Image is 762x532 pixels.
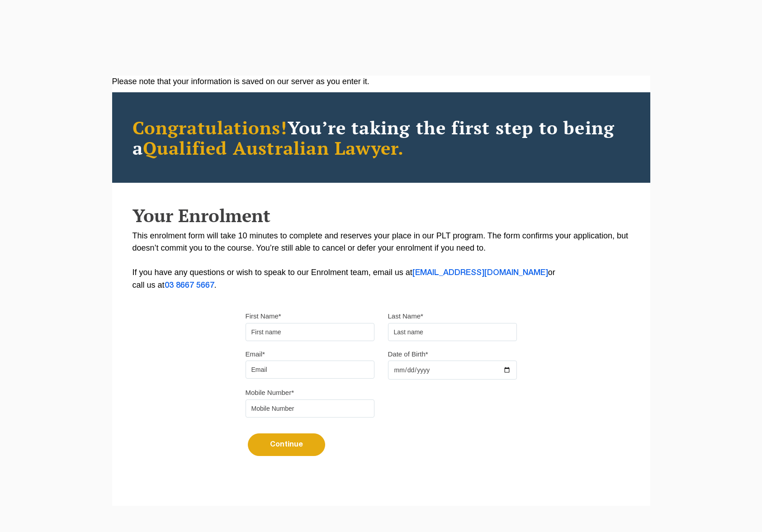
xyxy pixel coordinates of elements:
[246,399,374,418] input: Mobile Number
[165,282,214,289] a: 03 8667 5667
[246,361,374,379] input: Email
[112,76,650,88] div: Please note that your information is saved on our server as you enter it.
[412,269,548,276] a: [EMAIL_ADDRESS][DOMAIN_NAME]
[246,312,281,321] label: First Name*
[143,136,404,160] span: Qualified Australian Lawyer.
[248,433,325,456] button: Continue
[246,323,374,341] input: First name
[133,117,630,158] h2: You’re taking the first step to being a
[388,312,423,321] label: Last Name*
[246,350,265,359] label: Email*
[133,230,630,292] p: This enrolment form will take 10 minutes to complete and reserves your place in our PLT program. ...
[133,205,630,225] h2: Your Enrolment
[133,115,288,139] span: Congratulations!
[388,323,517,341] input: Last name
[388,350,428,359] label: Date of Birth*
[246,388,294,397] label: Mobile Number*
